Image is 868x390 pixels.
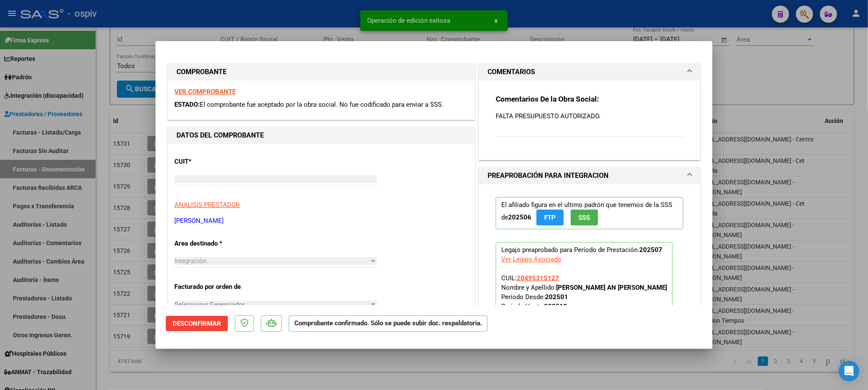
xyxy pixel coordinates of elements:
div: Open Intercom Messenger [839,361,859,381]
div: COMENTARIOS [479,81,700,160]
div: Ver Legajo Asociado [501,255,561,264]
span: El comprobante fue aceptado por la obra social. No fue codificado para enviar a SSS. [200,101,443,108]
button: SSS [571,210,598,225]
span: CUIL: Nombre y Apellido: Período Desde: Período Hasta: Admite Dependencia: [501,274,667,329]
strong: 202501 [545,293,568,301]
span: ESTADO: [174,101,200,108]
span: x [494,17,497,24]
strong: 202512 [544,303,567,310]
mat-expansion-panel-header: PREAPROBACIÓN PARA INTEGRACION [479,167,700,184]
button: x [488,13,504,28]
button: FTP [536,210,564,225]
mat-expansion-panel-header: COMENTARIOS [479,63,700,81]
div: PREAPROBACIÓN PARA INTEGRACION [479,184,700,354]
span: FTP [545,214,556,222]
p: El afiliado figura en el ultimo padrón que tenemos de la SSS de [496,197,683,229]
span: 20495315127 [517,274,559,282]
span: Seleccionar Gerenciador [174,301,369,309]
strong: [PERSON_NAME] A­N [PERSON_NAME] [556,284,667,291]
span: SSS [579,214,590,222]
p: Area destinado * [174,239,263,249]
p: Facturado por orden de [174,282,263,292]
strong: 202507 [639,246,662,254]
a: VER COMPROBANTE [174,88,236,96]
h1: PREAPROBACIÓN PARA INTEGRACION [488,171,608,181]
h1: COMENTARIOS [488,67,535,77]
p: FALTA PRESUPUESTO AUTORIZADO. [496,111,683,121]
strong: 202506 [508,213,531,221]
p: [PERSON_NAME] [174,216,468,226]
button: Desconfirmar [166,316,228,331]
strong: COMPROBANTE [177,68,227,76]
p: Comprobante confirmado. Sólo se puede subir doc. respaldatoria. [289,315,488,332]
span: Operación de edición exitosa [367,16,450,25]
span: ANALISIS PRESTADOR [174,201,239,209]
span: Integración [174,257,207,265]
strong: Comentarios De la Obra Social: [496,95,599,103]
p: Legajo preaprobado para Período de Prestación: [496,242,673,334]
p: CUIT [174,157,263,167]
span: Desconfirmar [173,320,221,327]
strong: DATOS DEL COMPROBANTE [177,131,264,139]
